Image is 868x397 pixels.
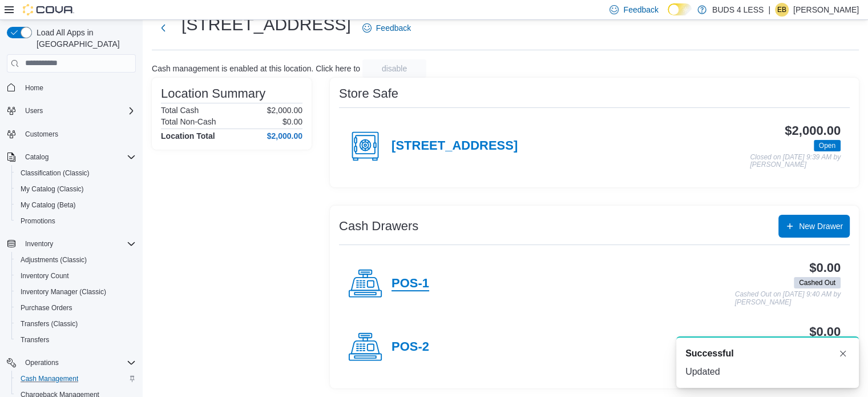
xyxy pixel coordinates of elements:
[668,3,692,15] input: Dark Mode
[11,252,140,268] button: Adjustments (Classic)
[358,17,415,39] a: Feedback
[21,81,48,95] a: Home
[836,347,850,360] button: Dismiss toast
[794,277,841,288] span: Cashed Out
[21,374,78,383] span: Cash Management
[21,150,53,164] button: Catalog
[777,3,786,17] span: EB
[16,317,82,331] a: Transfers (Classic)
[2,355,140,371] button: Operations
[21,104,136,118] span: Users
[21,255,87,264] span: Adjustments (Classic)
[152,17,175,39] button: Next
[735,291,841,306] p: Cashed Out on [DATE] 9:40 AM by [PERSON_NAME]
[25,358,59,367] span: Operations
[21,271,69,280] span: Inventory Count
[778,215,850,238] button: New Drawer
[16,182,88,196] a: My Catalog (Classic)
[25,83,43,93] span: Home
[21,237,136,251] span: Inventory
[391,139,518,154] h4: [STREET_ADDRESS]
[339,87,398,101] h3: Store Safe
[21,169,90,178] span: Classification (Classic)
[16,166,94,180] a: Classification (Classic)
[809,261,841,275] h3: $0.00
[750,154,841,169] p: Closed on [DATE] 9:39 AM by [PERSON_NAME]
[21,104,47,118] button: Users
[362,59,426,78] button: disable
[16,166,136,180] span: Classification (Classic)
[2,149,140,165] button: Catalog
[339,219,418,233] h3: Cash Drawers
[16,372,136,386] span: Cash Management
[21,303,72,312] span: Purchase Orders
[391,340,429,355] h4: POS-2
[819,141,835,151] span: Open
[11,165,140,181] button: Classification (Classic)
[25,239,53,248] span: Inventory
[16,333,136,347] span: Transfers
[685,347,850,360] div: Notification
[16,285,136,299] span: Inventory Manager (Classic)
[21,127,63,141] a: Customers
[799,220,843,232] span: New Drawer
[809,325,841,339] h3: $0.00
[11,332,140,348] button: Transfers
[382,63,407,74] span: disable
[16,182,136,196] span: My Catalog (Classic)
[16,253,136,267] span: Adjustments (Classic)
[16,301,77,315] a: Purchase Orders
[21,127,136,141] span: Customers
[11,268,140,284] button: Inventory Count
[16,372,83,386] a: Cash Management
[161,87,265,101] h3: Location Summary
[623,4,658,15] span: Feedback
[785,124,841,138] h3: $2,000.00
[16,269,136,283] span: Inventory Count
[25,106,43,115] span: Users
[16,285,111,299] a: Inventory Manager (Classic)
[21,319,78,328] span: Transfers (Classic)
[391,276,429,291] h4: POS-1
[2,126,140,142] button: Customers
[11,300,140,316] button: Purchase Orders
[16,333,54,347] a: Transfers
[685,347,733,360] span: Successful
[181,13,351,36] h1: [STREET_ADDRESS]
[16,214,136,228] span: Promotions
[775,3,789,17] div: Elisabeth Brown
[11,213,140,229] button: Promotions
[712,3,764,17] p: BUDS 4 LESS
[21,216,55,226] span: Promotions
[799,278,835,288] span: Cashed Out
[11,197,140,213] button: My Catalog (Beta)
[161,106,199,115] h6: Total Cash
[21,237,58,251] button: Inventory
[11,316,140,332] button: Transfers (Classic)
[11,181,140,197] button: My Catalog (Classic)
[768,3,770,17] p: |
[685,365,850,379] div: Updated
[11,284,140,300] button: Inventory Manager (Classic)
[16,198,80,212] a: My Catalog (Beta)
[16,198,136,212] span: My Catalog (Beta)
[23,4,74,15] img: Cova
[267,106,302,115] p: $2,000.00
[11,371,140,387] button: Cash Management
[21,356,63,370] button: Operations
[16,317,136,331] span: Transfers (Classic)
[21,200,76,210] span: My Catalog (Beta)
[16,269,74,283] a: Inventory Count
[161,117,216,126] h6: Total Non-Cash
[2,79,140,96] button: Home
[16,253,91,267] a: Adjustments (Classic)
[2,236,140,252] button: Inventory
[25,130,58,139] span: Customers
[21,356,136,370] span: Operations
[282,117,302,126] p: $0.00
[21,185,84,194] span: My Catalog (Classic)
[16,301,136,315] span: Purchase Orders
[793,3,859,17] p: [PERSON_NAME]
[25,153,49,162] span: Catalog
